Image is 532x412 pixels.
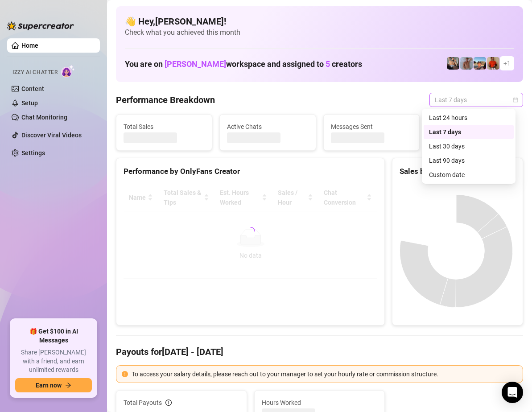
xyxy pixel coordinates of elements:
[227,122,308,132] span: Active Chats
[429,170,508,180] div: Custom date
[125,28,514,37] span: Check what you achieved this month
[429,156,508,165] div: Last 90 days
[424,125,514,139] div: Last 7 days
[447,57,459,70] img: George
[424,139,514,153] div: Last 30 days
[487,57,499,70] img: Justin
[21,99,38,107] a: Setup
[326,59,330,69] span: 5
[122,371,128,377] span: exclamation-circle
[331,122,412,132] span: Messages Sent
[165,59,226,69] span: [PERSON_NAME]
[36,382,62,389] span: Earn now
[21,42,38,49] a: Home
[460,57,473,70] img: Joey
[503,58,511,68] span: + 1
[12,68,58,77] span: Izzy AI Chatter
[400,165,516,177] div: Sales by OnlyFans Creator
[435,93,518,107] span: Last 7 days
[429,127,508,137] div: Last 7 days
[21,132,82,139] a: Discover Viral Videos
[15,327,92,345] span: 🎁 Get $100 in AI Messages
[15,348,92,375] span: Share [PERSON_NAME] with a friend, and earn unlimited rewards
[7,21,74,30] img: logo-BBDzfeDw.svg
[125,15,514,28] h4: 👋 Hey, [PERSON_NAME] !
[61,65,75,78] img: AI Chatter
[15,378,92,392] button: Earn nowarrow-right
[124,165,377,177] div: Performance by OnlyFans Creator
[244,225,256,237] span: loading
[474,57,486,70] img: Zach
[116,94,215,106] h4: Performance Breakdown
[124,122,205,132] span: Total Sales
[21,149,45,157] a: Settings
[513,97,518,103] span: calendar
[21,114,67,121] a: Chat Monitoring
[21,85,44,92] a: Content
[125,59,362,69] h1: You are on workspace and assigned to creators
[424,111,514,125] div: Last 24 hours
[116,346,523,358] h4: Payouts for [DATE] - [DATE]
[65,382,71,388] span: arrow-right
[424,168,514,182] div: Custom date
[424,153,514,168] div: Last 90 days
[124,398,162,408] span: Total Payouts
[502,382,523,403] div: Open Intercom Messenger
[262,398,378,408] span: Hours Worked
[429,141,508,151] div: Last 30 days
[429,113,508,123] div: Last 24 hours
[165,400,172,406] span: info-circle
[132,369,517,379] div: To access your salary details, please reach out to your manager to set your hourly rate or commis...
